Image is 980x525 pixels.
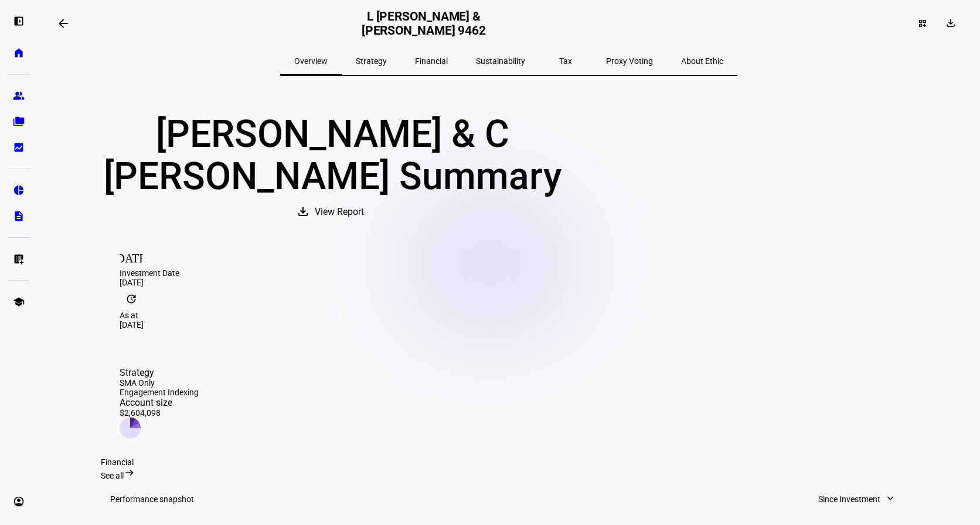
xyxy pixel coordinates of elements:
[56,16,70,31] mat-icon: arrow_backwards
[7,110,30,133] a: folder_copy
[120,287,143,311] mat-icon: update
[120,388,199,397] div: Engagement Indexing
[7,84,30,107] a: group
[101,113,564,198] div: [PERSON_NAME] & C [PERSON_NAME] Summary
[294,57,328,65] span: Overview
[415,57,448,65] span: Financial
[296,204,310,218] mat-icon: download
[884,493,896,504] mat-icon: expand_more
[13,296,25,308] eth-mat-symbol: school
[101,471,124,480] span: See all
[120,320,898,329] div: [DATE]
[13,496,25,507] eth-mat-symbol: account_circle
[13,253,25,265] eth-mat-symbol: list_alt_add
[120,367,199,378] div: Strategy
[284,198,380,226] button: View Report
[13,47,25,59] eth-mat-symbol: home
[124,467,135,479] mat-icon: arrow_right_alt
[606,57,653,65] span: Proxy Voting
[559,57,572,65] span: Tax
[13,210,25,222] eth-mat-symbol: description
[13,184,25,196] eth-mat-symbol: pie_chart
[7,179,30,202] a: pie_chart
[681,57,723,65] span: About Ethic
[945,17,957,29] mat-icon: download
[918,19,927,28] mat-icon: dashboard_customize
[356,57,387,65] span: Strategy
[120,278,898,287] div: [DATE]
[13,142,25,153] eth-mat-symbol: bid_landscape
[120,245,143,268] mat-icon: [DATE]
[13,15,25,27] eth-mat-symbol: left_panel_open
[818,487,880,511] span: Since Investment
[110,494,194,504] h3: Performance snapshot
[7,136,30,159] a: bid_landscape
[120,311,898,320] div: As at
[13,116,25,127] eth-mat-symbol: folder_copy
[120,408,199,418] div: $2,604,098
[315,198,364,226] span: View Report
[807,487,907,511] button: Since Investment
[120,397,199,408] div: Account size
[356,9,491,38] h2: L [PERSON_NAME] & [PERSON_NAME] 9462
[120,378,199,388] div: SMA Only
[120,268,898,278] div: Investment Date
[101,457,917,467] div: Financial
[7,204,30,228] a: description
[476,57,525,65] span: Sustainability
[7,41,30,65] a: home
[13,90,25,102] eth-mat-symbol: group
